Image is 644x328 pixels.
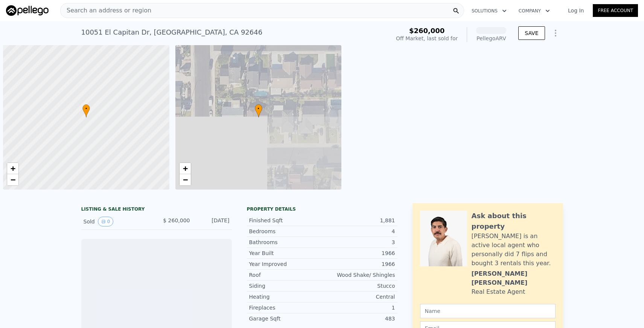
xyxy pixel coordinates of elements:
button: SAVE [518,26,545,40]
div: Ask about this property [472,211,556,232]
div: Fireplaces [249,304,322,311]
div: Sold [84,217,151,226]
div: Central [322,293,395,301]
div: Roof [249,271,322,279]
div: [DATE] [196,217,230,226]
div: Year Built [249,249,322,257]
span: Search an address or region [61,6,151,15]
span: + [183,164,187,173]
span: − [183,175,187,184]
div: 3 [322,238,395,246]
a: Free Account [593,4,638,17]
div: 1 [322,304,395,311]
div: Bathrooms [249,238,322,246]
div: Finished Sqft [249,217,322,224]
div: Year Improved [249,260,322,268]
div: Real Estate Agent [472,287,525,296]
div: • [82,104,90,117]
div: Off Market, last sold for [396,35,458,42]
div: [PERSON_NAME] [PERSON_NAME] [472,269,556,287]
button: Show Options [548,26,563,41]
span: − [11,175,15,184]
div: Siding [249,282,322,290]
div: 483 [322,315,395,322]
div: Bedrooms [249,228,322,235]
button: View historical data [98,217,114,226]
div: 4 [322,228,395,235]
div: • [255,104,262,117]
img: Pellego [6,5,49,16]
span: • [255,105,262,112]
div: Property details [247,206,397,212]
button: Company [513,4,556,18]
span: $ 260,000 [163,217,190,223]
span: $260,000 [409,27,445,35]
div: [PERSON_NAME] is an active local agent who personally did 7 flips and bought 3 rentals this year. [472,232,556,268]
div: 1966 [322,249,395,257]
button: Solutions [466,4,513,18]
div: Stucco [322,282,395,290]
a: Zoom out [7,174,18,185]
span: + [11,164,15,173]
a: Zoom in [180,163,191,174]
div: 1966 [322,260,395,268]
a: Zoom in [7,163,18,174]
input: Name [420,304,556,318]
div: Pellego ARV [476,35,506,42]
div: Garage Sqft [249,315,322,322]
span: • [82,105,90,112]
div: Heating [249,293,322,301]
div: 1,881 [322,217,395,224]
div: Wood Shake/ Shingles [322,271,395,279]
div: 10051 El Capitan Dr , [GEOGRAPHIC_DATA] , CA 92646 [81,27,263,38]
a: Zoom out [180,174,191,185]
a: Log In [559,7,593,14]
div: LISTING & SALE HISTORY [81,206,232,214]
